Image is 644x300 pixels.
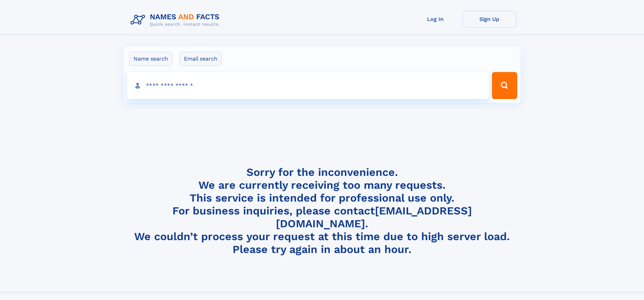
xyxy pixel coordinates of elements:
[129,52,172,66] label: Name search
[128,11,225,29] img: Logo Names and Facts
[127,72,489,99] input: search input
[180,52,222,66] label: Email search
[492,72,517,99] button: Search Button
[408,11,462,27] a: Log In
[276,204,472,230] a: [EMAIL_ADDRESS][DOMAIN_NAME]
[462,11,517,27] a: Sign Up
[128,166,517,256] h4: Sorry for the inconvenience. We are currently receiving too many requests. This service is intend...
